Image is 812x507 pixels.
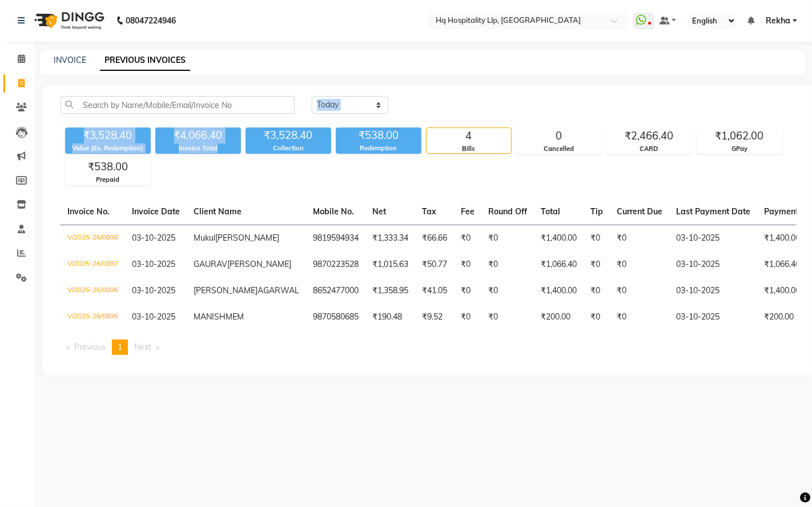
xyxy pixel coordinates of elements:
td: ₹0 [610,251,669,278]
td: ₹0 [584,225,610,251]
div: ₹3,528.40 [65,127,151,143]
div: ₹2,466.40 [607,128,692,144]
td: V/2025-26/0897 [61,251,125,278]
td: ₹1,066.40 [534,251,584,278]
td: ₹0 [481,251,534,278]
td: ₹1,358.95 [365,278,415,304]
td: ₹0 [454,304,481,330]
td: ₹1,333.34 [365,225,415,251]
td: ₹0 [481,304,534,330]
td: ₹41.05 [415,278,454,304]
div: 4 [427,128,511,144]
span: Total [541,206,560,217]
td: ₹200.00 [534,304,584,330]
span: Invoice Date [132,206,180,217]
td: ₹1,015.63 [365,251,415,278]
div: ₹538.00 [336,127,421,143]
td: 9870223528 [306,251,365,278]
td: 03-10-2025 [669,251,757,278]
nav: Pagination [61,340,797,355]
div: Invoice Total [155,143,241,153]
span: Fee [461,206,475,217]
span: MEM [226,312,244,322]
span: 03-10-2025 [132,285,175,296]
td: V/2025-26/0895 [61,304,125,330]
img: logo [29,5,107,37]
span: Mukul [194,233,215,243]
span: GAURAV [194,259,227,269]
td: ₹0 [454,251,481,278]
a: INVOICE [54,55,86,65]
td: ₹66.66 [415,225,454,251]
td: ₹0 [584,251,610,278]
span: Previous [74,342,106,352]
div: Prepaid [66,175,150,185]
td: V/2025-26/0896 [61,278,125,304]
td: ₹1,400.00 [534,278,584,304]
div: ₹3,528.40 [246,127,331,143]
span: Next [134,342,151,352]
span: Last Payment Date [676,206,750,217]
td: ₹50.77 [415,251,454,278]
span: Rekha [766,15,790,27]
td: ₹0 [610,304,669,330]
div: CARD [607,144,692,154]
span: MANISH [194,312,226,322]
div: 0 [517,128,601,144]
span: Tax [422,206,436,217]
div: Collection [246,143,331,153]
span: 03-10-2025 [132,233,175,243]
div: ₹538.00 [66,159,150,175]
span: 03-10-2025 [132,312,175,322]
td: ₹0 [454,278,481,304]
td: ₹0 [481,225,534,251]
span: [PERSON_NAME] [194,285,258,296]
input: Search by Name/Mobile/Email/Invoice No [61,96,295,114]
td: 03-10-2025 [669,225,757,251]
td: ₹0 [610,225,669,251]
td: 03-10-2025 [669,278,757,304]
div: ₹1,062.00 [697,128,782,144]
span: 03-10-2025 [132,259,175,269]
td: ₹190.48 [365,304,415,330]
span: Tip [590,206,603,217]
td: ₹0 [481,278,534,304]
span: 1 [118,342,122,352]
td: 9819594934 [306,225,365,251]
td: ₹0 [610,278,669,304]
div: Bills [427,144,511,154]
div: Value (Ex. Redemption) [65,143,151,153]
td: ₹0 [584,304,610,330]
span: AGARWAL [258,285,299,296]
td: 03-10-2025 [669,304,757,330]
div: ₹4,066.40 [155,127,241,143]
span: Net [372,206,386,217]
td: ₹0 [584,278,610,304]
td: 8652477000 [306,278,365,304]
span: Mobile No. [313,206,354,217]
td: V/2025-26/0898 [61,225,125,251]
td: 9870580685 [306,304,365,330]
div: Cancelled [517,144,601,154]
td: ₹1,400.00 [534,225,584,251]
div: GPay [697,144,782,154]
span: [PERSON_NAME] [227,259,291,269]
b: 08047224946 [126,5,176,37]
td: ₹0 [454,225,481,251]
span: Current Due [617,206,662,217]
td: ₹9.52 [415,304,454,330]
div: Redemption [336,143,421,153]
span: Invoice No. [67,206,110,217]
span: Round Off [488,206,527,217]
span: Client Name [194,206,242,217]
a: PREVIOUS INVOICES [100,50,190,71]
span: [PERSON_NAME] [215,233,279,243]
